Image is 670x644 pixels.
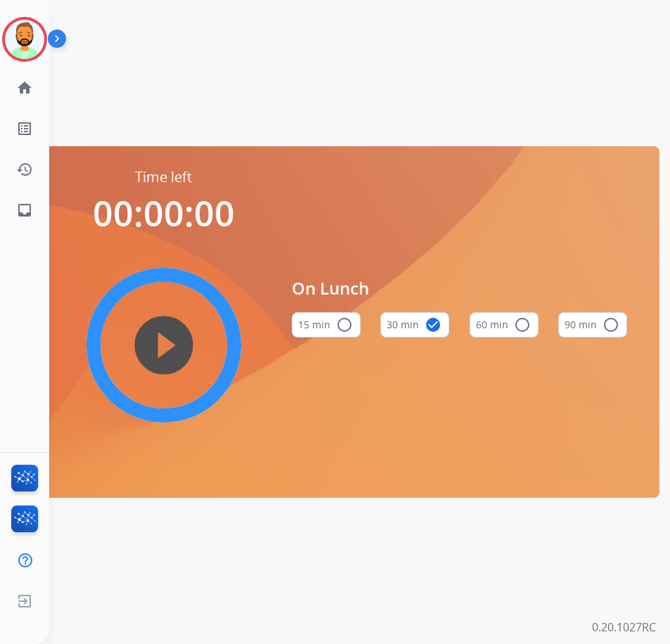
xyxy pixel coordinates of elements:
span: On Lunch [292,276,628,301]
mat-icon: home [16,79,33,96]
mat-icon: radio_button_unchecked [603,316,619,333]
mat-icon: history [16,161,33,178]
button: 30 min [380,312,449,337]
mat-icon: radio_button_unchecked [336,316,353,333]
mat-icon: play_circle_filled [155,337,172,354]
p: 0.20.1027RC [592,619,656,636]
mat-icon: list_alt [16,120,33,137]
button: 15 min [292,312,361,337]
span: Time left [135,167,192,187]
button: 90 min [558,312,627,337]
img: avatar [5,20,44,59]
mat-icon: check_circle [425,316,442,333]
mat-icon: inbox [16,202,33,219]
mat-icon: radio_button_unchecked [514,316,531,333]
span: 00:00:00 [93,189,235,237]
button: 60 min [470,312,539,337]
